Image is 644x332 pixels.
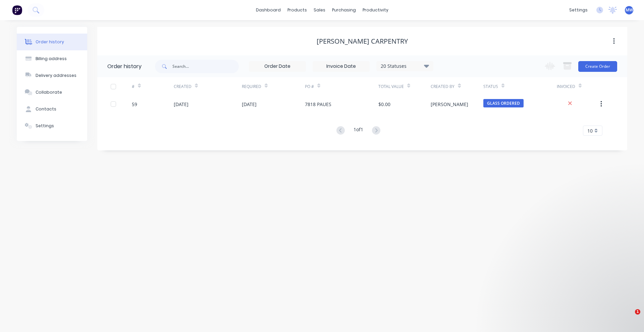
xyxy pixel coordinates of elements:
div: [DATE] [242,101,257,108]
input: Search... [172,60,239,73]
div: Total Value [378,77,431,96]
span: 10 [587,127,593,134]
span: 1 [635,309,640,315]
div: PO # [305,84,314,90]
div: Settings [36,123,54,129]
img: Factory [12,5,22,15]
div: # [132,77,174,96]
button: Billing address [17,50,87,67]
div: Created [174,77,242,96]
div: Status [483,84,498,90]
div: Created By [431,84,454,90]
div: Invoiced [557,84,575,90]
input: Order Date [249,61,306,72]
button: Settings [17,117,87,134]
div: Required [242,77,305,96]
div: products [284,5,310,15]
div: Status [483,77,557,96]
a: dashboard [253,5,284,15]
div: Collaborate [36,89,62,95]
button: Delivery addresses [17,67,87,84]
button: Contacts [17,101,87,117]
div: $0.00 [378,101,390,108]
input: Invoice Date [313,61,369,72]
iframe: Intercom live chat [621,309,637,325]
div: Delivery addresses [36,73,76,79]
div: Order history [107,62,142,70]
div: Billing address [36,56,67,62]
div: 7818 PAUES [305,101,331,108]
button: Collaborate [17,84,87,101]
div: Order history [36,39,64,45]
div: [DATE] [174,101,189,108]
div: Invoiced [557,77,599,96]
div: # [132,84,135,90]
div: Required [242,84,261,90]
button: Order history [17,34,87,50]
button: Create Order [578,61,617,72]
div: PO # [305,77,378,96]
span: MW [626,7,633,13]
div: 1 of 1 [354,126,363,136]
span: GLASS ORDERED [483,99,524,107]
div: Created [174,84,192,90]
div: purchasing [329,5,359,15]
div: Contacts [36,106,56,112]
div: 20 Statuses [377,62,433,70]
div: settings [566,5,591,15]
div: [PERSON_NAME] [431,101,468,108]
div: sales [310,5,329,15]
div: Created By [431,77,483,96]
div: 59 [132,101,137,108]
div: Total Value [378,84,404,90]
div: productivity [359,5,392,15]
div: [PERSON_NAME] CARPENTRY [317,37,408,45]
